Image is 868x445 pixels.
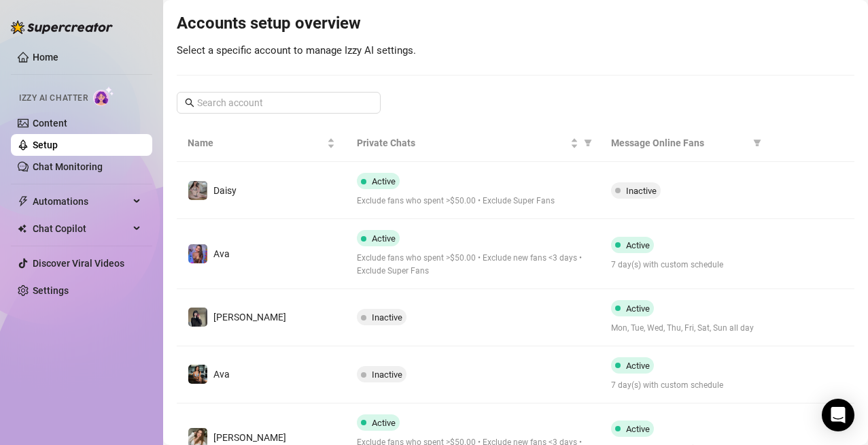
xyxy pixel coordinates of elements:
span: Active [626,240,650,250]
span: Active [372,176,396,186]
th: Private Chats [346,125,600,162]
span: Chat Copilot [33,218,129,240]
img: Ava [188,365,207,384]
img: Daisy [188,181,207,200]
span: Ava [213,369,230,380]
span: Inactive [626,186,657,196]
a: Setup [33,139,58,150]
span: 7 day(s) with custom schedule [611,379,759,392]
img: Anna [188,308,207,327]
span: Mon, Tue, Wed, Thu, Fri, Sat, Sun all day [611,322,759,335]
span: Ava [213,248,230,259]
a: Discover Viral Videos [33,258,124,269]
a: Chat Monitoring [33,161,103,172]
h3: Accounts setup overview [177,13,854,35]
span: Izzy AI Chatter [19,92,88,105]
span: Name [188,135,324,150]
span: Active [626,424,650,434]
span: thunderbolt [18,196,29,207]
input: Search account [197,95,362,110]
span: [PERSON_NAME] [213,312,286,323]
span: Automations [33,191,129,212]
span: Active [626,303,650,314]
span: Daisy [213,185,237,196]
span: 7 day(s) with custom schedule [611,259,759,271]
span: filter [584,139,592,147]
span: Inactive [372,369,402,380]
span: Exclude fans who spent >$50.00 • Exclude Super Fans [357,195,589,208]
a: Content [33,118,67,129]
span: filter [750,133,764,153]
th: Name [177,125,346,162]
img: AI Chatter [93,86,114,106]
span: filter [753,139,761,147]
img: Chat Copilot [18,224,27,233]
img: Ava [188,244,207,263]
span: Active [372,418,396,428]
img: logo-BBDzfeDw.svg [11,20,113,34]
span: Select a specific account to manage Izzy AI settings. [177,44,416,56]
span: filter [581,133,595,153]
span: search [185,98,194,108]
span: Message Online Fans [611,135,748,150]
span: Inactive [372,312,402,323]
a: Settings [33,285,69,296]
span: Exclude fans who spent >$50.00 • Exclude new fans <3 days • Exclude Super Fans [357,252,589,278]
div: Open Intercom Messenger [822,399,854,431]
span: Active [372,233,396,244]
span: Private Chats [357,135,568,150]
a: Home [33,52,58,63]
span: Active [626,361,650,371]
span: [PERSON_NAME] [213,432,286,443]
